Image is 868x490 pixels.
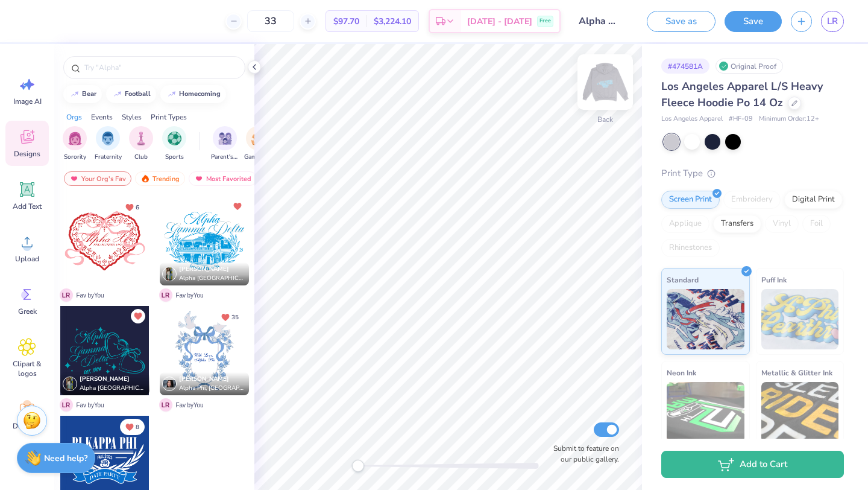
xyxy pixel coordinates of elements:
span: [DATE] - [DATE] [467,15,532,28]
span: Alpha Phi, [GEOGRAPHIC_DATA] [179,384,244,393]
img: Neon Ink [667,382,744,442]
img: Game Day Image [251,132,265,145]
strong: Need help? [44,453,87,464]
button: filter button [211,126,239,162]
div: football [125,91,151,97]
span: L R [60,398,73,412]
button: Save [725,11,782,32]
div: homecoming [179,91,221,97]
div: Digital Print [784,191,843,209]
div: filter for Fraternity [95,126,122,162]
img: most_fav.gif [69,174,79,183]
div: Vinyl [765,215,799,233]
button: homecoming [160,85,226,103]
span: Game Day [244,153,272,162]
button: filter button [129,126,153,162]
div: Rhinestones [661,239,720,257]
span: Image AI [13,97,42,106]
span: Free [539,17,551,25]
img: Sorority Image [68,132,82,145]
div: Your Org's Fav [64,171,131,186]
button: Unlike [131,309,145,323]
img: Club Image [134,132,148,145]
span: Fav by You [176,291,204,300]
span: Designs [14,149,40,159]
span: Standard [667,273,699,286]
div: Foil [802,215,831,233]
span: [PERSON_NAME] [179,265,229,273]
div: Styles [122,112,142,122]
div: Embroidery [723,191,781,209]
button: filter button [63,126,87,162]
span: Alpha [GEOGRAPHIC_DATA], [US_STATE][GEOGRAPHIC_DATA] [80,384,145,393]
img: Fraternity Image [101,132,115,145]
div: filter for Sorority [63,126,87,162]
span: Puff Ink [761,273,787,286]
button: Add to Cart [661,451,844,478]
span: Neon Ink [667,366,696,379]
label: Submit to feature on our public gallery. [547,443,619,465]
button: Unlike [120,199,145,215]
span: L R [60,288,73,302]
div: Screen Print [661,191,720,209]
div: filter for Sports [162,126,186,162]
span: [PERSON_NAME] [179,375,229,383]
img: trend_line.gif [113,91,122,98]
div: filter for Game Day [244,126,272,162]
div: filter for Parent's Weekend [211,126,239,162]
span: Fav by You [176,401,204,410]
span: [PERSON_NAME] [80,375,130,383]
span: Fav by You [77,401,104,410]
span: L R [159,288,172,302]
div: Transfers [713,215,761,233]
div: Back [597,114,613,125]
span: 6 [136,205,139,211]
span: Fav by You [77,291,104,300]
button: Unlike [120,419,145,435]
div: Most Favorited [189,171,257,186]
div: bear [82,91,96,97]
button: Save as [647,11,715,32]
span: Sorority [64,153,86,162]
button: Unlike [216,309,244,325]
button: filter button [244,126,272,162]
div: Print Types [151,112,187,122]
img: most_fav.gif [194,174,204,183]
img: Back [581,58,629,106]
div: Trending [135,171,185,186]
div: Accessibility label [352,460,364,472]
div: Orgs [66,112,82,122]
a: LR [821,11,844,32]
div: Print Type [661,167,844,180]
img: Puff Ink [761,289,839,349]
span: L R [159,398,172,412]
button: football [106,85,156,103]
span: LR [827,14,838,28]
span: Clipart & logos [7,359,47,378]
span: Upload [15,254,39,264]
div: Original Proof [715,59,783,74]
span: Metallic & Glitter Ink [761,366,832,379]
input: Untitled Design [570,9,629,33]
span: Los Angeles Apparel L/S Heavy Fleece Hoodie Po 14 Oz [661,79,823,110]
span: Club [134,153,148,162]
span: # HF-09 [729,114,753,124]
span: Los Angeles Apparel [661,114,723,124]
span: 8 [136,424,139,430]
img: trending.gif [140,174,150,183]
span: Minimum Order: 12 + [759,114,819,124]
span: Sports [165,153,184,162]
div: Applique [661,215,709,233]
span: Fraternity [95,153,122,162]
button: filter button [95,126,122,162]
span: Alpha [GEOGRAPHIC_DATA], [US_STATE][GEOGRAPHIC_DATA] [179,274,244,283]
div: Events [91,112,113,122]
button: bear [63,85,102,103]
img: trend_line.gif [167,91,177,98]
span: Add Text [13,202,42,211]
div: filter for Club [129,126,153,162]
button: Unlike [230,199,245,214]
span: Parent's Weekend [211,153,239,162]
div: # 474581A [661,59,709,74]
button: filter button [162,126,186,162]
